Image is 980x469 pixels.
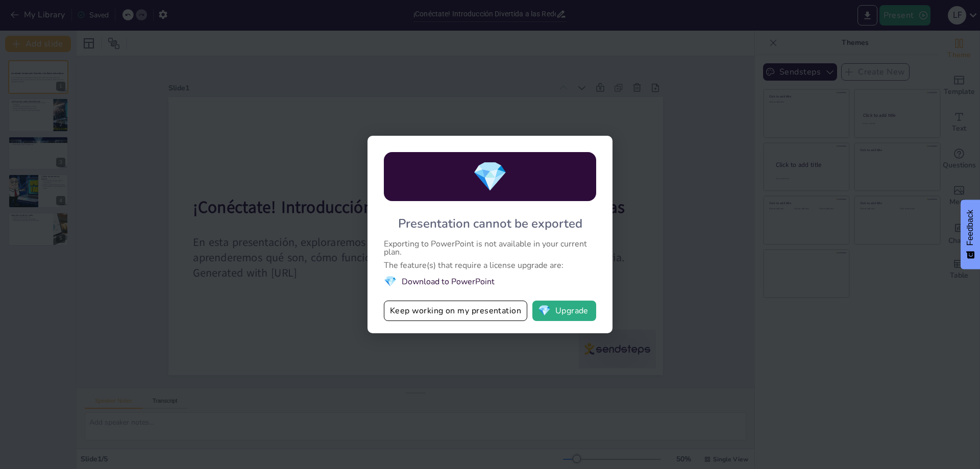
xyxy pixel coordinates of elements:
[532,301,596,321] button: diamondUpgrade
[384,301,527,321] button: Keep working on my presentation
[472,157,508,196] span: diamond
[538,306,551,316] span: diamond
[384,240,596,256] div: Exporting to PowerPoint is not available in your current plan.
[384,275,596,288] li: Download to PowerPoint
[398,215,582,232] div: Presentation cannot be exported
[384,275,397,288] span: diamond
[961,200,980,269] button: Feedback - Show survey
[384,261,596,269] div: The feature(s) that require a license upgrade are:
[966,210,975,245] span: Feedback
